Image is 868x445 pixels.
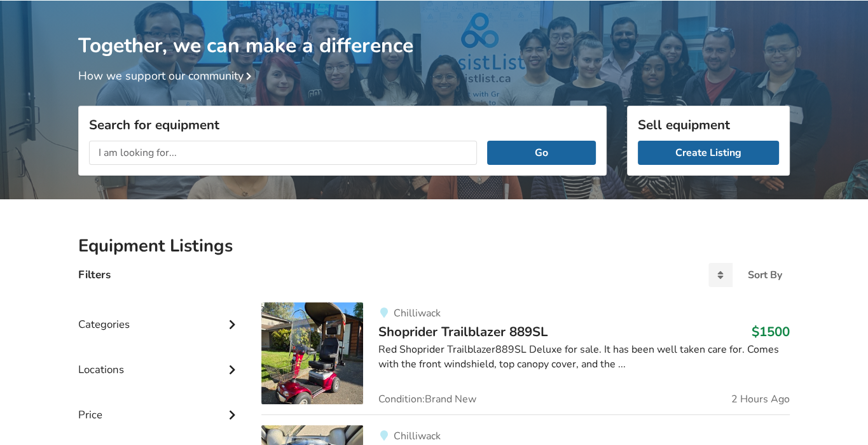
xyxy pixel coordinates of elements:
div: Locations [78,337,241,383]
input: I am looking for... [89,141,477,165]
h2: Equipment Listings [78,235,790,257]
div: Price [78,383,241,428]
div: Categories [78,292,241,337]
img: mobility-shoprider trailblazer 889sl [261,302,363,404]
button: Go [487,141,596,165]
span: Shoprider Trailblazer 889SL [378,323,548,341]
div: Red Shoprider Trailblazer889SL Deluxe for sale. It has been well taken care for. Comes with the f... [378,343,790,372]
a: Create Listing [638,141,779,165]
div: Sort By [748,270,782,280]
h3: $1500 [752,323,790,340]
h1: Together, we can make a difference [78,1,790,59]
a: How we support our community [78,68,256,83]
h3: Search for equipment [89,117,596,133]
span: 2 Hours Ago [731,394,790,404]
span: Chilliwack [393,306,440,320]
h4: Filters [78,267,111,282]
span: Condition: Brand New [378,394,476,404]
h3: Sell equipment [638,117,779,133]
a: mobility-shoprider trailblazer 889sl ChilliwackShoprider Trailblazer 889SL$1500Red Shoprider Trai... [261,302,790,414]
span: Chilliwack [393,429,440,443]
